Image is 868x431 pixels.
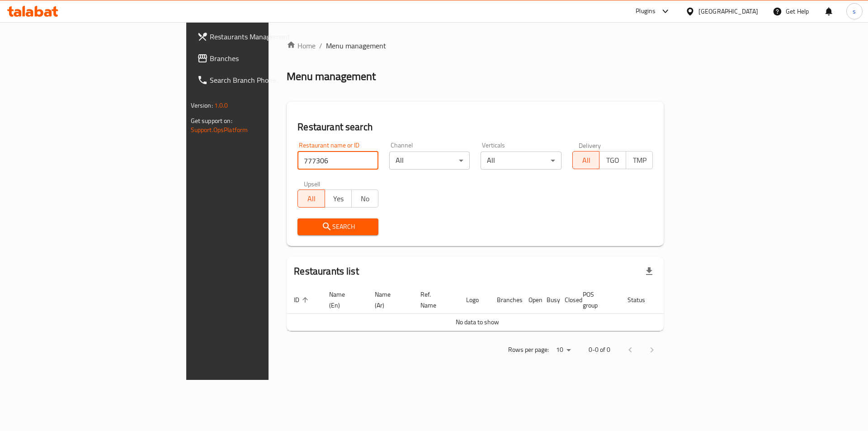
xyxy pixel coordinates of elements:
[552,343,574,357] div: Rows per page:
[329,289,357,311] span: Name (En)
[326,40,386,51] span: Menu management
[210,75,324,85] span: Search Branch Phone
[355,192,375,205] span: No
[638,260,660,282] div: Export file
[539,286,557,314] th: Busy
[490,286,521,314] th: Branches
[351,189,378,208] button: No
[190,69,331,91] a: Search Branch Phone
[589,344,610,355] p: 0-0 of 0
[297,152,378,170] input: Search for restaurant name or ID..
[294,265,359,278] h2: Restaurants list
[287,69,376,84] h2: Menu management
[572,151,599,169] button: All
[459,286,490,314] th: Logo
[190,47,331,69] a: Branches
[583,289,609,311] span: POS group
[214,99,228,111] span: 1.0.0
[305,221,371,232] span: Search
[191,124,248,136] a: Support.OpsPlatform
[297,189,325,208] button: All
[297,218,378,235] button: Search
[329,192,348,205] span: Yes
[297,120,653,134] h2: Restaurant search
[599,151,626,169] button: TGO
[420,289,448,311] span: Ref. Name
[190,26,331,47] a: Restaurants Management
[210,53,324,64] span: Branches
[287,286,699,331] table: enhanced table
[191,115,232,127] span: Get support on:
[210,31,324,42] span: Restaurants Management
[603,154,623,167] span: TGO
[576,154,596,167] span: All
[375,289,402,311] span: Name (Ar)
[630,154,649,167] span: TMP
[636,6,656,17] div: Plugins
[302,192,321,205] span: All
[626,151,653,169] button: TMP
[627,294,657,305] span: Status
[325,189,352,208] button: Yes
[853,6,856,16] span: s
[294,294,311,305] span: ID
[287,40,664,51] nav: breadcrumb
[698,6,758,16] div: [GEOGRAPHIC_DATA]
[508,344,549,355] p: Rows per page:
[557,286,576,314] th: Closed
[456,316,499,328] span: No data to show
[304,180,321,187] label: Upsell
[521,286,539,314] th: Open
[481,152,561,170] div: All
[579,142,601,148] label: Delivery
[389,152,470,170] div: All
[191,99,213,111] span: Version:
